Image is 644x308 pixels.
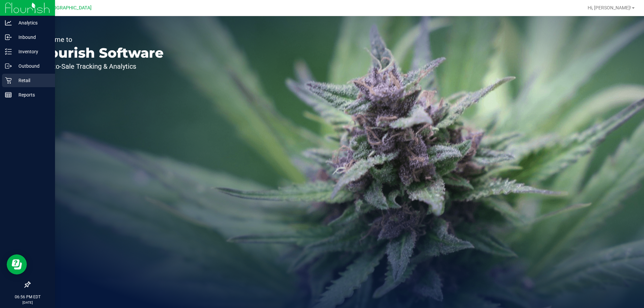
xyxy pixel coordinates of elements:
[3,300,52,305] p: [DATE]
[12,48,52,56] p: Inventory
[5,34,12,41] inline-svg: Inbound
[12,33,52,41] p: Inbound
[12,62,52,70] p: Outbound
[12,91,52,99] p: Reports
[12,76,52,84] p: Retail
[36,46,164,60] p: Flourish Software
[12,19,52,27] p: Analytics
[7,254,27,274] iframe: Resource center
[5,19,12,26] inline-svg: Analytics
[588,5,631,10] span: Hi, [PERSON_NAME]!
[5,63,12,69] inline-svg: Outbound
[3,294,52,300] p: 06:56 PM EDT
[5,91,12,98] inline-svg: Reports
[36,63,164,70] p: Seed-to-Sale Tracking & Analytics
[5,48,12,55] inline-svg: Inventory
[36,36,164,43] p: Welcome to
[46,5,92,11] span: [GEOGRAPHIC_DATA]
[5,77,12,84] inline-svg: Retail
